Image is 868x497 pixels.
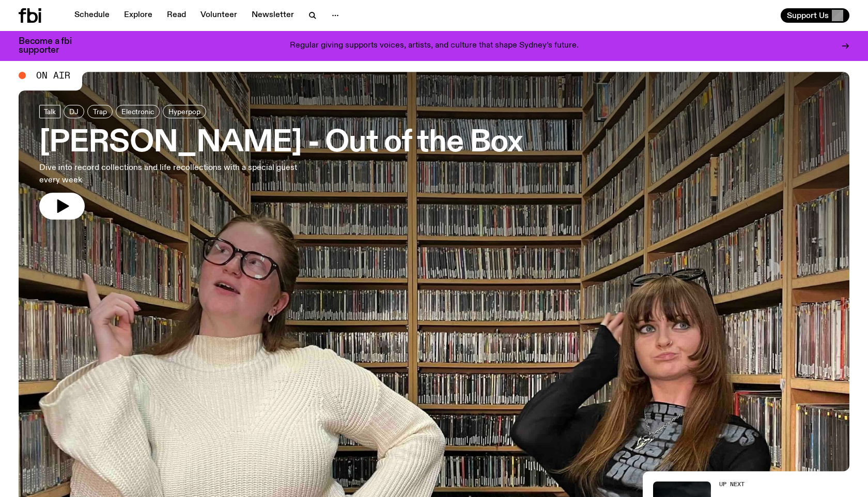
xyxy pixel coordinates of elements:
[194,8,243,23] a: Volunteer
[87,105,113,118] a: Trap
[719,482,847,487] h2: Up Next
[93,107,107,115] span: Trap
[118,8,159,23] a: Explore
[39,162,304,187] p: Dive into record collections and life recollections with a special guest every week
[39,105,60,118] a: Talk
[121,107,154,115] span: Electronic
[245,8,300,23] a: Newsletter
[19,37,85,55] h3: Become a fbi supporter
[781,8,849,23] button: Support Us
[163,105,206,118] a: Hyperpop
[68,8,116,23] a: Schedule
[39,129,522,158] h3: [PERSON_NAME] - Out of the Box
[290,41,579,51] p: Regular giving supports voices, artists, and culture that shape Sydney’s future.
[39,105,522,220] a: [PERSON_NAME] - Out of the BoxDive into record collections and life recollections with a special ...
[36,71,70,80] span: On Air
[116,105,160,118] a: Electronic
[69,107,79,115] span: DJ
[168,107,200,115] span: Hyperpop
[161,8,192,23] a: Read
[787,11,829,20] span: Support Us
[64,105,84,118] a: DJ
[44,107,56,115] span: Talk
